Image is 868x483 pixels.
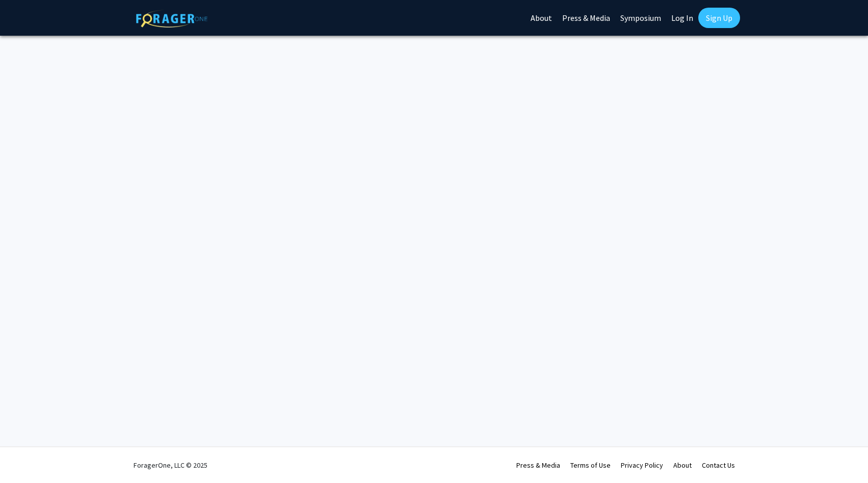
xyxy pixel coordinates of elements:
iframe: Chat [825,437,860,475]
div: ForagerOne, LLC © 2025 [134,447,207,483]
a: Contact Us [702,461,735,470]
a: Sign Up [698,8,740,28]
img: ForagerOne Logo [136,10,207,28]
a: Terms of Use [570,461,611,470]
a: About [673,461,692,470]
a: Press & Media [516,461,560,470]
a: Privacy Policy [621,461,663,470]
